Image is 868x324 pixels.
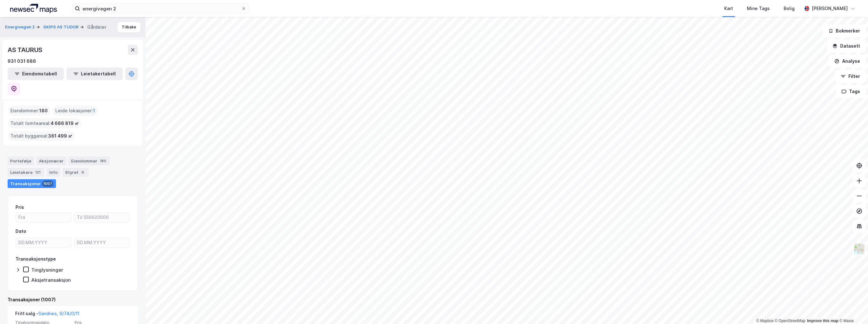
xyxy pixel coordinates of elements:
[16,213,71,222] input: Fra
[8,45,44,55] div: AS TAURUS
[835,70,865,83] button: Filter
[74,238,130,247] input: DD.MM.YYYY
[8,118,82,128] div: Totalt tomteareal :
[8,131,75,141] div: Totalt byggareal :
[812,5,848,12] div: [PERSON_NAME]
[829,55,865,68] button: Analyse
[31,277,71,283] div: Aksjetransaksjon
[827,40,865,52] button: Datasett
[63,168,89,177] div: Styret
[8,156,34,165] div: Portefølje
[747,5,770,12] div: Mine Tags
[836,294,868,324] iframe: Chat Widget
[15,255,56,263] div: Transaksjonstype
[36,156,66,165] div: Aksjonærer
[51,120,79,127] span: 4 686 819 ㎡
[99,158,107,164] div: 180
[42,180,53,187] div: 1007
[836,85,865,98] button: Tags
[34,169,42,175] div: 121
[80,4,241,13] input: Søk på adresse, matrikkel, gårdeiere, leietakere eller personer
[775,319,805,323] a: OpenStreetMap
[8,68,64,80] button: Eiendomstabell
[93,107,95,115] span: 1
[87,23,106,31] div: Gårdeier
[756,319,773,323] a: Mapbox
[15,310,79,320] div: Fritt salg -
[15,203,24,211] div: Pris
[8,106,50,116] div: Eiendommer :
[80,169,86,175] div: 6
[74,213,130,222] input: Til 556620000
[823,25,865,37] button: Bokmerker
[836,294,868,324] div: Kontrollprogram for chat
[8,296,138,303] div: Transaksjoner (1007)
[66,68,123,80] button: Leietakertabell
[8,179,56,188] div: Transaksjoner
[807,319,838,323] a: Improve this map
[118,22,140,32] button: Tilbake
[784,5,795,12] div: Bolig
[69,156,110,165] div: Eiendommer
[53,106,98,116] div: Leide lokasjoner :
[724,5,733,12] div: Kart
[39,107,48,115] span: 180
[38,311,79,316] a: Sandnes, 9/74/0/11
[16,238,71,247] input: DD.MM.YYYY
[5,24,36,30] button: Energivegen 2
[853,243,865,255] img: Z
[8,168,44,177] div: Leietakere
[31,267,63,273] div: Tinglysninger
[15,227,26,235] div: Dato
[48,132,72,140] span: 361 499 ㎡
[43,24,80,30] button: SKIPS AS TUDOR
[10,4,57,13] img: logo.a4113a55bc3d86da70a041830d287a7e.svg
[47,168,60,177] div: Info
[8,57,36,65] div: 931 031 686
